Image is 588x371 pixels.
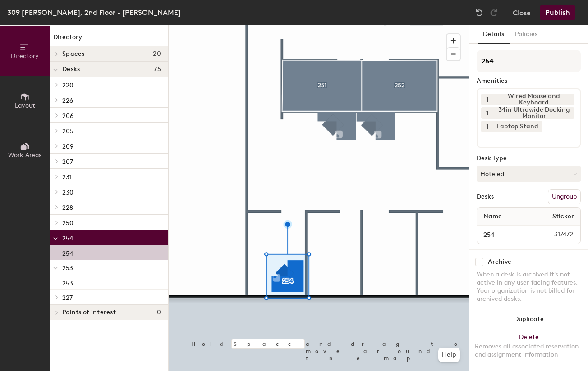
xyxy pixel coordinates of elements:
[493,94,574,105] div: Wired Mouse and Keyboard
[62,66,80,73] span: Desks
[62,173,72,181] span: 231
[477,155,581,162] div: Desk Type
[486,122,488,131] span: 1
[548,208,579,225] span: Sticker
[7,7,181,18] div: 309 [PERSON_NAME], 2nd Floor - [PERSON_NAME]
[486,109,488,118] span: 1
[533,230,579,240] span: 317472
[479,208,506,225] span: Name
[62,235,73,242] span: 254
[8,151,41,159] span: Work Areas
[62,127,73,135] span: 205
[11,52,39,60] span: Directory
[477,77,581,85] div: Amenities
[62,294,73,302] span: 227
[62,189,73,196] span: 230
[62,97,73,104] span: 226
[157,309,161,316] span: 0
[62,309,116,316] span: Points of interest
[493,121,542,132] div: Laptop Stand
[62,277,73,287] p: 253
[540,5,575,20] button: Publish
[50,32,168,46] h1: Directory
[15,102,35,109] span: Layout
[478,25,510,44] button: Details
[481,94,493,105] button: 1
[477,166,581,182] button: Hoteled
[469,328,588,368] button: DeleteRemoves all associated reservation and assignment information
[481,121,493,132] button: 1
[513,5,531,20] button: Close
[477,193,494,200] div: Desks
[477,271,581,303] div: When a desk is archived it's not active in any user-facing features. Your organization is not bil...
[489,8,498,17] img: Redo
[62,264,73,272] span: 253
[62,247,73,258] p: 254
[475,8,484,17] img: Undo
[62,143,73,150] span: 209
[62,158,73,166] span: 207
[548,189,581,204] button: Ungroup
[62,204,73,212] span: 228
[62,50,85,58] span: Spaces
[438,348,460,362] button: Help
[510,25,543,44] button: Policies
[153,50,161,58] span: 20
[493,107,574,119] div: 34in Ultrawide Docking Monitor
[488,258,511,266] div: Archive
[62,112,73,120] span: 206
[481,107,493,119] button: 1
[62,81,73,89] span: 220
[479,228,533,241] input: Unnamed desk
[154,66,161,73] span: 75
[486,95,488,104] span: 1
[469,310,588,328] button: Duplicate
[475,343,583,359] div: Removes all associated reservation and assignment information
[62,219,73,227] span: 250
